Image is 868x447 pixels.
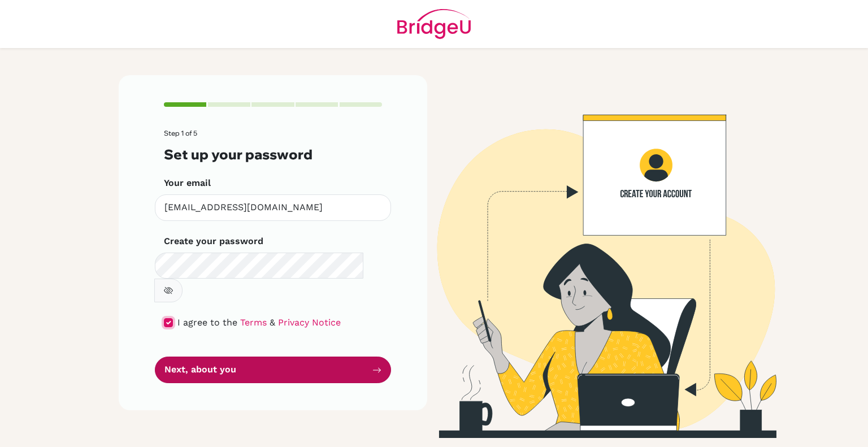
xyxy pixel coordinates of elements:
[177,317,237,328] span: I agree to the
[278,317,341,328] a: Privacy Notice
[164,129,197,137] span: Step 1 of 5
[164,146,382,163] h3: Set up your password
[155,357,391,383] button: Next, about you
[164,176,211,190] label: Your email
[164,235,263,248] label: Create your password
[240,317,267,328] a: Terms
[155,194,391,221] input: Insert your email*
[270,317,275,328] span: &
